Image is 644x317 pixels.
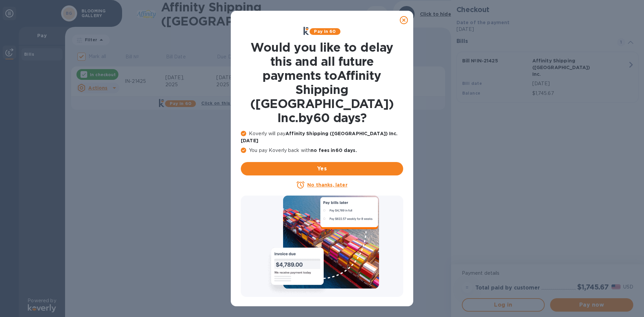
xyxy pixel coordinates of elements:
[311,148,357,153] b: no fees in 60 days .
[307,182,347,188] u: No thanks, later
[246,165,398,173] span: Yes
[241,162,403,175] button: Yes
[241,147,403,154] p: You pay Koverly back with
[241,130,403,144] p: Koverly will pay
[241,131,398,143] b: Affinity Shipping ([GEOGRAPHIC_DATA]) Inc. [DATE]
[241,40,403,125] h1: Would you like to delay this and all future payments to Affinity Shipping ([GEOGRAPHIC_DATA]) Inc...
[314,29,336,34] b: Pay in 60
